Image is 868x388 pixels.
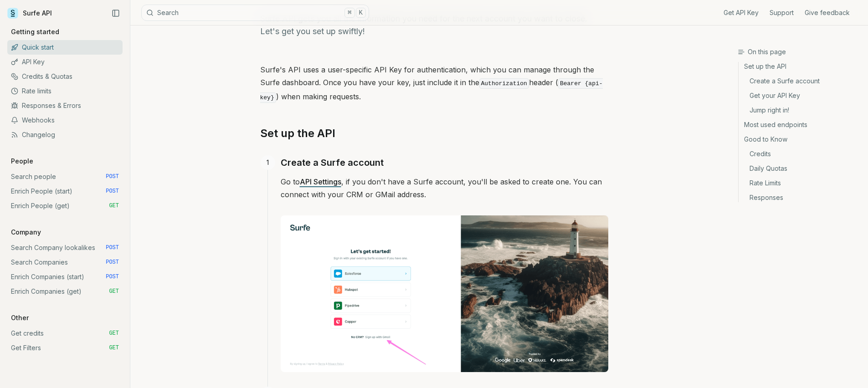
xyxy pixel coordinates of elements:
img: Image [281,215,608,372]
a: Enrich People (start) POST [7,184,123,199]
a: Set up the API [739,62,861,74]
a: Enrich Companies (get) GET [7,284,123,299]
kbd: K [356,8,366,18]
a: Most used endpoints [739,117,861,132]
a: Get Filters GET [7,341,123,355]
p: Getting started [7,27,63,36]
span: POST [106,188,119,195]
a: Webhooks [7,113,123,128]
p: Company [7,228,45,237]
a: Rate Limits [739,176,861,190]
a: Set up the API [260,126,335,141]
a: Give feedback [805,8,850,17]
code: Authorization [479,78,529,89]
span: POST [106,173,119,180]
span: GET [109,344,119,352]
p: Go to , if you don't have a Surfe account, you'll be asked to create one. You can connect with yo... [281,175,608,201]
span: POST [106,259,119,266]
p: Surfe's API uses a user-specific API Key for authentication, which you can manage through the Sur... [260,63,608,104]
span: GET [109,202,119,209]
a: Get API Key [724,8,759,17]
a: Rate limits [7,84,123,98]
a: Search Companies POST [7,255,123,270]
h3: On this page [738,47,861,56]
a: Search people POST [7,169,123,184]
a: Jump right in! [739,103,861,117]
a: Credits & Quotas [7,69,123,84]
a: Enrich People (get) GET [7,199,123,213]
kbd: ⌘ [344,8,354,18]
button: Collapse Sidebar [109,6,123,20]
a: Enrich Companies (start) POST [7,270,123,284]
a: Surfe API [7,6,52,20]
button: Search⌘K [141,5,369,21]
a: Daily Quotas [739,161,861,176]
a: API Key [7,55,123,69]
a: API Settings [300,177,341,186]
a: Create a Surfe account [739,74,861,88]
a: Good to Know [739,132,861,147]
span: POST [106,273,119,281]
a: Search Company lookalikes POST [7,240,123,255]
a: Responses & Errors [7,98,123,113]
p: Other [7,313,32,322]
a: Support [770,8,794,17]
a: Get credits GET [7,326,123,341]
a: Quick start [7,40,123,55]
span: GET [109,330,119,337]
a: Create a Surfe account [281,155,384,170]
a: Changelog [7,128,123,142]
a: Responses [739,190,861,202]
p: People [7,157,37,166]
a: Get your API Key [739,88,861,103]
span: GET [109,288,119,295]
span: POST [106,244,119,251]
a: Credits [739,147,861,161]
